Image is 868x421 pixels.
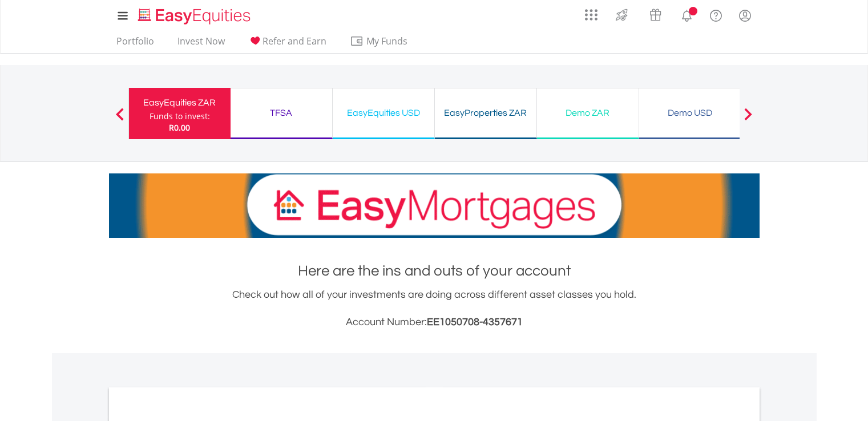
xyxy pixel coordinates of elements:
[109,287,760,330] div: Check out how all of your investments are doing across different asset classes you hold.
[109,314,760,330] h3: Account Number:
[136,7,255,26] img: EasyEquities_Logo.png
[646,6,665,24] img: vouchers-v2.svg
[134,3,255,26] a: Home page
[427,317,523,327] span: EE1050708-4357671
[237,105,325,121] div: TFSA
[737,114,760,125] button: Next
[173,35,229,53] a: Invest Now
[169,122,190,133] span: R0.00
[108,114,131,125] button: Previous
[639,3,672,24] a: Vouchers
[244,35,331,53] a: Refer and Earn
[109,173,760,238] img: EasyMortage Promotion Banner
[612,6,631,24] img: thrive-v2.svg
[578,3,605,21] a: AppsGrid
[442,105,530,121] div: EasyProperties ZAR
[136,95,224,111] div: EasyEquities ZAR
[730,3,760,28] a: My Profile
[672,3,701,26] a: Notifications
[263,35,326,47] span: Refer and Earn
[112,35,159,53] a: Portfolio
[109,261,760,281] h1: Here are the ins and outs of your account
[646,105,734,121] div: Demo USD
[701,3,730,26] a: FAQ's and Support
[340,105,427,121] div: EasyEquities USD
[350,34,425,48] span: My Funds
[150,111,210,122] div: Funds to invest:
[544,105,632,121] div: Demo ZAR
[585,9,597,21] img: grid-menu-icon.svg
